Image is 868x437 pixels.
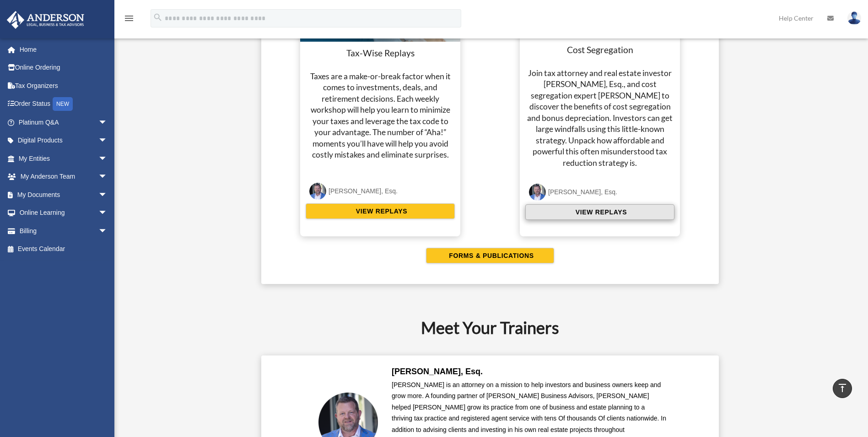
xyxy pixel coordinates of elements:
span: arrow_drop_down [98,168,117,186]
img: Toby-circle-head.png [529,184,546,201]
a: Online Ordering [6,59,121,77]
span: arrow_drop_down [98,149,117,168]
a: Tax Organizers [6,76,121,95]
i: menu [124,13,135,24]
a: Billingarrow_drop_down [6,222,121,240]
button: FORMS & PUBLICATIONS [426,248,554,263]
h4: Join tax attorney and real estate investor [PERSON_NAME], Esq., and cost segregation expert [PERS... [525,68,674,169]
h2: Meet Your Trainers [154,316,827,339]
button: VIEW REPLAYS [306,203,455,219]
h3: Cost Segregation [525,44,674,56]
a: menu [124,16,135,24]
span: arrow_drop_down [98,222,117,240]
a: FORMS & PUBLICATIONS [270,248,710,263]
img: Anderson Advisors Platinum Portal [4,11,87,29]
a: Platinum Q&Aarrow_drop_down [6,113,121,131]
span: VIEW REPLAYS [573,208,627,217]
span: FORMS & PUBLICATIONS [446,251,534,260]
a: My Anderson Teamarrow_drop_down [6,168,121,186]
a: Home [6,40,121,59]
a: Online Learningarrow_drop_down [6,204,121,222]
a: Digital Productsarrow_drop_down [6,131,121,150]
span: arrow_drop_down [98,186,117,204]
h4: Taxes are a make-or-break factor when it comes to investments, deals, and retirement decisions. E... [306,71,455,161]
img: Toby-circle-head.png [309,183,326,200]
span: VIEW REPLAYS [353,207,407,216]
span: arrow_drop_down [98,204,117,223]
i: vertical_align_top [837,382,848,393]
h3: Tax-Wise Replays [306,47,455,60]
a: Order StatusNEW [6,95,121,114]
i: search [153,12,163,22]
a: My Entitiesarrow_drop_down [6,149,121,168]
span: arrow_drop_down [98,131,117,150]
a: Events Calendar [6,240,121,258]
div: [PERSON_NAME], Esq. [329,186,398,197]
img: User Pic [847,11,861,25]
span: arrow_drop_down [98,113,117,132]
b: [PERSON_NAME], Esq. [392,367,483,376]
div: [PERSON_NAME], Esq. [548,186,617,198]
button: VIEW REPLAYS [525,204,674,220]
div: NEW [53,97,73,111]
a: vertical_align_top [833,379,852,398]
a: My Documentsarrow_drop_down [6,186,121,204]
